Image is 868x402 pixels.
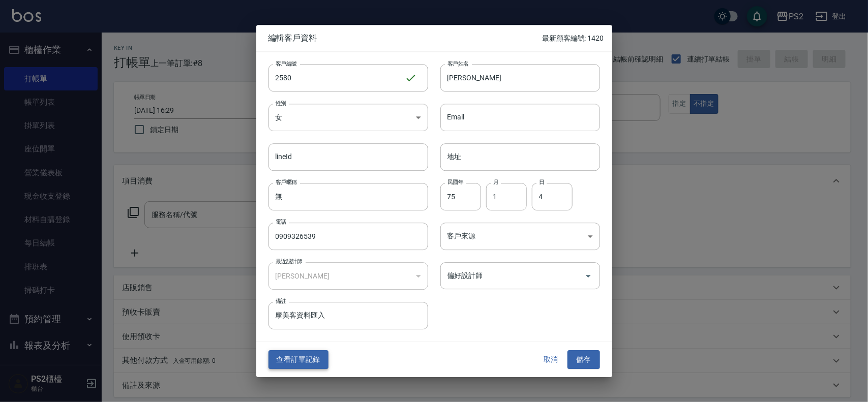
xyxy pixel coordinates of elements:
[276,99,286,107] label: 性別
[276,258,302,265] label: 最近設計師
[276,178,297,186] label: 客戶暱稱
[276,218,286,226] label: 電話
[276,59,297,67] label: 客戶編號
[493,178,498,186] label: 月
[580,268,596,284] button: Open
[567,351,600,369] button: 儲存
[542,33,604,44] p: 最新顧客編號: 1420
[276,298,286,305] label: 備註
[268,33,543,43] span: 編輯客戶資料
[268,262,428,290] div: [PERSON_NAME]
[539,178,544,186] label: 日
[268,351,328,369] button: 查看訂單記錄
[447,59,469,67] label: 客戶姓名
[447,178,463,186] label: 民國年
[535,351,567,369] button: 取消
[268,104,428,131] div: 女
